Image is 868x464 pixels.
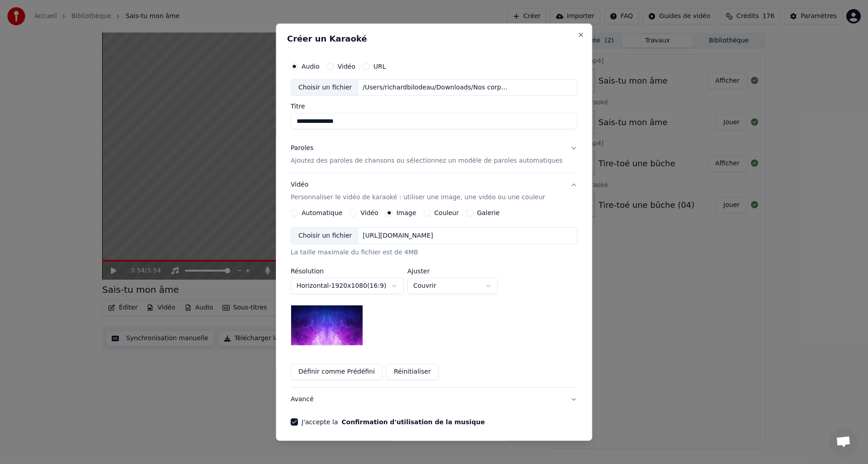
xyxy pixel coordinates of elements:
[361,210,378,216] label: Vidéo
[291,180,545,202] div: Vidéo
[291,388,577,411] button: Avancé
[291,248,577,257] div: La taille maximale du fichier est de 4MB
[407,268,498,274] label: Ajuster
[291,79,359,95] div: Choisir un fichier
[386,364,439,380] button: Réinitialiser
[291,156,563,165] p: Ajoutez des paroles de chansons ou sélectionnez un modèle de paroles automatiques
[302,63,320,69] label: Audio
[359,231,437,240] div: [URL][DOMAIN_NAME]
[338,63,355,69] label: Vidéo
[291,228,359,244] div: Choisir un fichier
[287,34,581,42] h2: Créer un Karaoké
[291,364,382,380] button: Définir comme Prédéfini
[291,193,545,202] p: Personnaliser le vidéo de karaoké : utiliser une image, une vidéo ou une couleur
[359,83,513,92] div: /Users/richardbilodeau/Downloads/Nos corps brises (Premier).wav
[291,136,577,173] button: ParolesAjoutez des paroles de chansons ou sélectionnez un modèle de paroles automatiques
[373,63,386,69] label: URL
[342,419,485,425] button: J'accepte la
[434,210,459,216] label: Couleur
[291,173,577,209] button: VidéoPersonnaliser le vidéo de karaoké : utiliser une image, une vidéo ou une couleur
[291,103,577,109] label: Titre
[396,210,416,216] label: Image
[477,210,500,216] label: Galerie
[291,144,313,153] div: Paroles
[302,210,342,216] label: Automatique
[291,268,404,274] label: Résolution
[291,209,577,387] div: VidéoPersonnaliser le vidéo de karaoké : utiliser une image, une vidéo ou une couleur
[302,419,485,425] label: J'accepte la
